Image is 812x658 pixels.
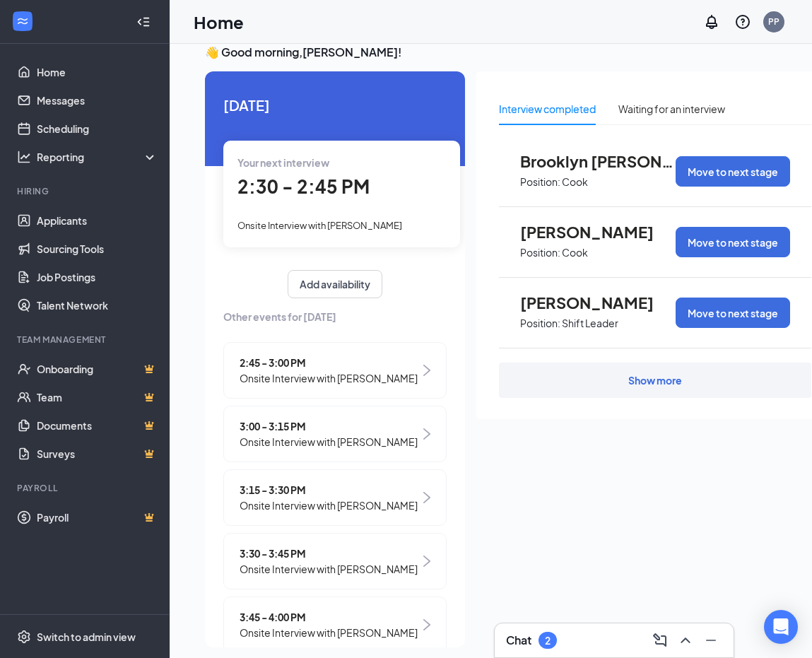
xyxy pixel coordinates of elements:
div: Reporting [37,150,158,164]
a: DocumentsCrown [37,411,158,440]
svg: ChevronUp [677,632,694,649]
a: Messages [37,86,158,114]
button: Minimize [700,629,722,652]
p: Cook [562,246,588,259]
a: PayrollCrown [37,503,158,531]
span: Onsite Interview with [PERSON_NAME] [240,561,418,577]
div: PP [768,16,779,28]
h3: Chat [506,633,531,648]
a: Sourcing Tools [37,235,158,263]
span: 3:30 - 3:45 PM [240,546,418,561]
button: Move to next stage [676,156,790,187]
span: 3:15 - 3:30 PM [240,482,418,498]
svg: Minimize [702,632,719,649]
p: Shift Leader [562,317,618,330]
svg: WorkstreamLogo [16,14,30,28]
svg: Analysis [17,150,31,164]
a: TeamCrown [37,383,158,411]
a: Scheduling [37,114,158,143]
span: [PERSON_NAME] [520,223,676,241]
div: Hiring [17,185,155,197]
span: 2:45 - 3:00 PM [240,355,418,370]
div: Show more [628,373,682,387]
p: Position: [520,175,560,189]
span: 3:45 - 4:00 PM [240,609,418,625]
span: Onsite Interview with [PERSON_NAME] [240,625,418,640]
span: Onsite Interview with [PERSON_NAME] [240,370,418,386]
a: Applicants [37,206,158,235]
span: Your next interview [237,156,329,169]
p: Position: [520,317,560,330]
button: ChevronUp [674,629,697,652]
h1: Home [194,10,244,34]
div: Waiting for an interview [618,101,725,117]
a: OnboardingCrown [37,355,158,383]
svg: ComposeMessage [652,632,669,649]
span: Onsite Interview with [PERSON_NAME] [240,434,418,450]
a: Home [37,58,158,86]
button: Move to next stage [676,298,790,328]
div: Switch to admin view [37,630,136,644]
a: Job Postings [37,263,158,291]
p: Position: [520,246,560,259]
svg: Notifications [703,13,720,30]
span: Onsite Interview with [PERSON_NAME] [237,220,402,231]
div: Interview completed [499,101,596,117]
button: ComposeMessage [649,629,671,652]
svg: Collapse [136,15,151,29]
a: SurveysCrown [37,440,158,468]
span: 3:00 - 3:15 PM [240,418,418,434]
span: Onsite Interview with [PERSON_NAME] [240,498,418,513]
div: Team Management [17,334,155,346]
span: 2:30 - 2:45 PM [237,175,370,198]
button: Move to next stage [676,227,790,257]
div: 2 [545,635,551,647]
p: Cook [562,175,588,189]
svg: Settings [17,630,31,644]
span: [PERSON_NAME] [520,293,676,312]
svg: QuestionInfo [734,13,751,30]
a: Talent Network [37,291,158,319]
span: Brooklyn [PERSON_NAME] [520,152,676,170]
button: Add availability [288,270,382,298]
span: Other events for [DATE] [223,309,447,324]
span: [DATE] [223,94,447,116]
div: Payroll [17,482,155,494]
div: Open Intercom Messenger [764,610,798,644]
